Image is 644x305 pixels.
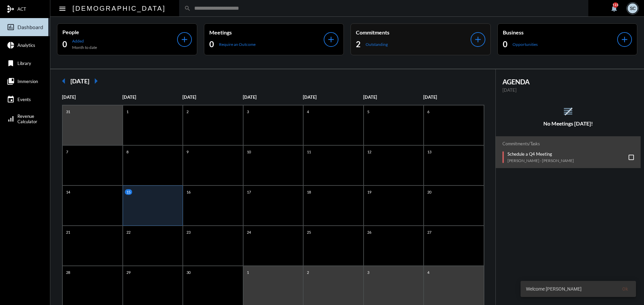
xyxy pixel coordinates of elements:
p: 15 [125,189,132,195]
p: 4 [426,270,431,275]
mat-icon: pie_chart [7,41,15,49]
p: People [62,29,177,35]
p: 6 [426,109,431,115]
p: Opportunities [513,42,538,47]
p: 11 [305,149,313,155]
p: 1 [245,270,251,275]
p: 13 [426,149,433,155]
p: 12 [366,149,373,155]
p: 4 [305,109,311,115]
p: [DATE] [363,94,424,100]
p: [DATE] [502,87,634,93]
p: Require an Outcome [219,42,256,47]
p: 16 [185,189,192,195]
p: Added [72,39,97,44]
p: 8 [125,149,130,155]
p: 9 [185,149,190,155]
button: Ok [617,283,633,295]
p: 17 [245,189,253,195]
h5: No Meetings [DATE]! [496,121,641,127]
h2: [DEMOGRAPHIC_DATA] [72,3,166,14]
span: ACT [17,6,26,12]
p: 1 [125,109,130,115]
div: SC [628,3,638,13]
p: 14 [64,189,72,195]
span: Events [17,97,31,102]
mat-icon: reorder [562,106,574,117]
p: [DATE] [62,94,122,100]
h2: 2 [356,39,361,50]
mat-icon: arrow_right [89,74,103,88]
p: [PERSON_NAME] - [PERSON_NAME] [507,158,574,163]
p: 23 [185,229,192,235]
p: Business [503,29,618,35]
p: 19 [366,189,373,195]
p: 27 [426,229,433,235]
h2: Commitments/Tasks [502,141,634,146]
h2: [DATE] [70,77,89,85]
mat-icon: signal_cellular_alt [7,115,15,123]
mat-icon: Side nav toggle icon [58,5,66,13]
p: 18 [305,189,313,195]
mat-icon: collections_bookmark [7,77,15,85]
p: 24 [245,229,253,235]
div: 123 [613,2,618,8]
span: Dashboard [17,24,43,30]
p: [DATE] [243,94,303,100]
p: 5 [366,109,371,115]
mat-icon: add [473,35,483,44]
p: 7 [64,149,70,155]
p: 10 [245,149,253,155]
h2: 0 [62,39,67,50]
span: Analytics [17,43,35,48]
p: 28 [64,270,72,275]
span: Library [17,61,31,66]
p: [DATE] [303,94,363,100]
p: 20 [426,189,433,195]
h2: 0 [503,39,507,50]
span: Immersion [17,79,38,84]
p: 3 [245,109,251,115]
p: Outstanding [366,42,388,47]
mat-icon: bookmark [7,59,15,67]
mat-icon: notifications [610,4,618,12]
mat-icon: insert_chart_outlined [7,23,15,31]
mat-icon: add [180,35,189,44]
span: Ok [622,286,628,292]
p: Meetings [209,29,324,35]
h2: 0 [209,39,214,50]
mat-icon: add [620,35,629,44]
p: 3 [366,270,371,275]
mat-icon: mediation [7,5,15,13]
p: 2 [305,270,311,275]
span: Revenue Calculator [17,113,37,124]
p: Schedule a Q4 Meeting [507,151,574,157]
p: Month to date [72,45,97,50]
h2: AGENDA [502,78,634,86]
button: Toggle sidenav [56,2,69,15]
p: 30 [185,270,192,275]
p: 22 [125,229,132,235]
p: 2 [185,109,190,115]
p: 26 [366,229,373,235]
mat-icon: search [184,5,191,12]
p: [DATE] [423,94,484,100]
mat-icon: add [326,35,336,44]
span: Welcome [PERSON_NAME] [526,286,582,292]
mat-icon: arrow_left [57,74,70,88]
p: 29 [125,270,132,275]
mat-icon: event [7,95,15,103]
p: 31 [64,109,72,115]
p: 21 [64,229,72,235]
p: [DATE] [122,94,183,100]
p: Commitments [356,29,471,35]
p: 25 [305,229,313,235]
p: [DATE] [182,94,243,100]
